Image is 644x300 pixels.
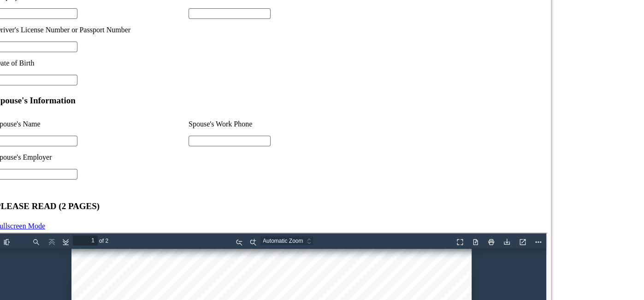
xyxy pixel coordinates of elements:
span: of 2 [101,2,115,12]
select: Zoom [264,2,327,12]
input: Page [77,2,101,12]
li: Spouse's Work Phone [189,114,382,134]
